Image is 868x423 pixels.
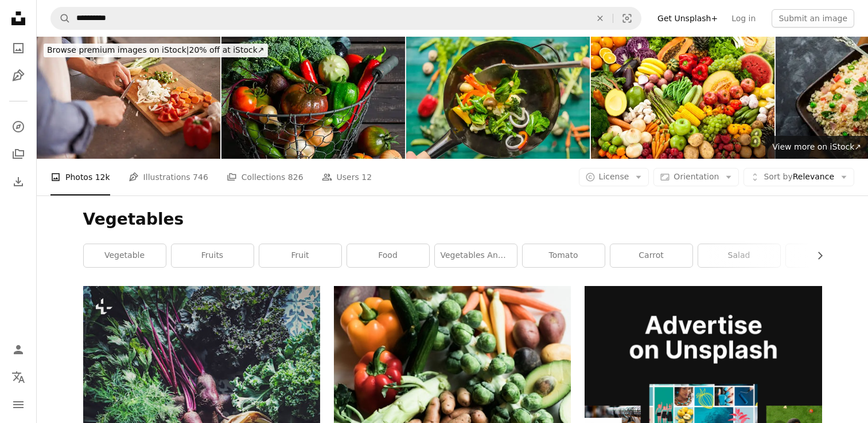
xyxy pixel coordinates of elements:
[698,244,780,267] a: salad
[7,366,30,389] button: Language
[7,64,30,87] a: Illustrations
[322,159,372,195] a: Users 12
[772,9,854,28] button: Submit an image
[50,7,641,30] form: Find visuals sitewide
[406,37,590,159] img: Stir frying and sauteing a variety of fresh colorful market vegetables in a hot steaming wok with...
[7,170,30,193] a: Download History
[772,142,861,151] span: View more on iStock ↗
[653,168,739,186] button: Orientation
[193,171,208,183] span: 746
[587,7,613,29] button: Clear
[347,244,429,267] a: food
[613,7,641,29] button: Visual search
[523,244,605,267] a: tomato
[361,171,372,183] span: 12
[651,9,725,28] a: Get Unsplash+
[259,244,341,267] a: fruit
[7,37,30,60] a: Photos
[579,168,649,186] button: License
[7,143,30,166] a: Collections
[765,136,868,159] a: View more on iStock↗
[47,45,189,54] span: Browse premium images on iStock |
[221,37,405,159] img: fresh garden vegetablesin vintage metal basket
[47,45,264,54] span: 20% off at iStock ↗
[764,172,792,181] span: Sort by
[37,37,220,159] img: Variety is the spice of life
[674,172,719,181] span: Orientation
[83,209,822,230] h1: Vegetables
[37,37,275,64] a: Browse premium images on iStock|20% off at iStock↗
[599,172,629,181] span: License
[610,244,692,267] a: carrot
[786,244,868,267] a: produce
[764,171,834,183] span: Relevance
[227,159,303,195] a: Collections 826
[809,244,822,267] button: scroll list to the right
[84,244,166,267] a: vegetable
[7,393,30,416] button: Menu
[288,171,303,183] span: 826
[744,168,854,186] button: Sort byRelevance
[129,159,208,195] a: Illustrations 746
[725,9,762,28] a: Log in
[591,37,774,159] img: Assortment of Fruits and Vegetables Background.
[7,338,30,361] a: Log in / Sign up
[172,244,254,267] a: fruits
[51,7,71,29] button: Search Unsplash
[435,244,517,267] a: vegetables and fruits
[7,115,30,138] a: Explore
